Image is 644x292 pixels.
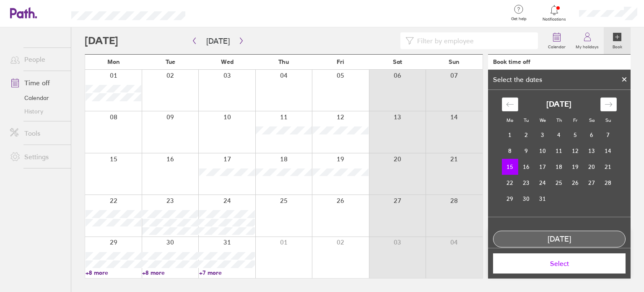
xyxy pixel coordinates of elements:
a: Tools [3,125,71,142]
a: Book [604,27,631,54]
td: Tuesday, December 9, 2025 [518,143,535,159]
td: Wednesday, December 10, 2025 [535,143,551,159]
td: Wednesday, December 31, 2025 [535,191,551,207]
td: Thursday, December 25, 2025 [551,175,567,191]
td: Wednesday, December 17, 2025 [535,159,551,175]
span: Tue [166,58,175,65]
a: My holidays [571,27,604,54]
div: [DATE] [493,235,625,244]
td: Wednesday, December 3, 2025 [535,127,551,143]
span: Fri [337,58,344,65]
small: Sa [589,117,595,123]
td: Sunday, December 28, 2025 [600,175,616,191]
td: Monday, December 1, 2025 [502,127,518,143]
td: Monday, December 8, 2025 [502,143,518,159]
span: Sun [449,58,460,65]
a: Time off [3,74,71,91]
small: Mo [506,117,513,123]
a: +8 more [142,269,198,276]
button: Select [493,253,626,274]
strong: [DATE] [546,100,571,109]
a: Settings [3,148,71,165]
td: Saturday, December 13, 2025 [584,143,600,159]
div: Move forward to switch to the next month. [600,97,617,111]
div: Move backward to switch to the previous month. [502,97,518,111]
td: Tuesday, December 16, 2025 [518,159,535,175]
td: Monday, December 29, 2025 [502,191,518,207]
td: Friday, December 5, 2025 [567,127,584,143]
td: Saturday, December 27, 2025 [584,175,600,191]
div: Book time off [493,58,530,65]
a: +7 more [199,269,255,276]
div: Select the dates [488,76,547,83]
td: Friday, December 12, 2025 [567,143,584,159]
small: We [540,117,546,123]
td: Saturday, December 20, 2025 [584,159,600,175]
small: Fr [573,117,577,123]
td: Sunday, December 21, 2025 [600,159,616,175]
a: +8 more [86,269,141,276]
td: Friday, December 26, 2025 [567,175,584,191]
span: Thu [278,58,289,65]
label: My holidays [571,42,604,50]
a: Notifications [541,4,568,22]
small: Su [605,117,611,123]
td: Thursday, December 4, 2025 [551,127,567,143]
a: History [3,105,71,118]
td: Tuesday, December 2, 2025 [518,127,535,143]
span: Get help [505,16,532,21]
span: Mon [107,58,120,65]
small: Tu [524,117,529,123]
button: [DATE] [200,34,236,48]
label: Calendar [543,42,571,50]
td: Monday, December 22, 2025 [502,175,518,191]
td: Tuesday, December 30, 2025 [518,191,535,207]
td: Tuesday, December 23, 2025 [518,175,535,191]
span: Notifications [541,17,568,22]
td: Selected. Monday, December 15, 2025 [502,159,518,175]
label: Book [608,42,627,50]
span: Sat [393,58,402,65]
span: Wed [221,58,234,65]
a: Calendar [543,27,571,54]
td: Thursday, December 11, 2025 [551,143,567,159]
input: Filter by employee [414,33,533,49]
td: Thursday, December 18, 2025 [551,159,567,175]
td: Saturday, December 6, 2025 [584,127,600,143]
td: Sunday, December 14, 2025 [600,143,616,159]
div: Calendar [493,90,626,217]
td: Friday, December 19, 2025 [567,159,584,175]
small: Th [556,117,562,123]
span: Select [499,260,620,267]
a: People [3,51,71,68]
a: Calendar [3,91,71,105]
td: Sunday, December 7, 2025 [600,127,616,143]
td: Wednesday, December 24, 2025 [535,175,551,191]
